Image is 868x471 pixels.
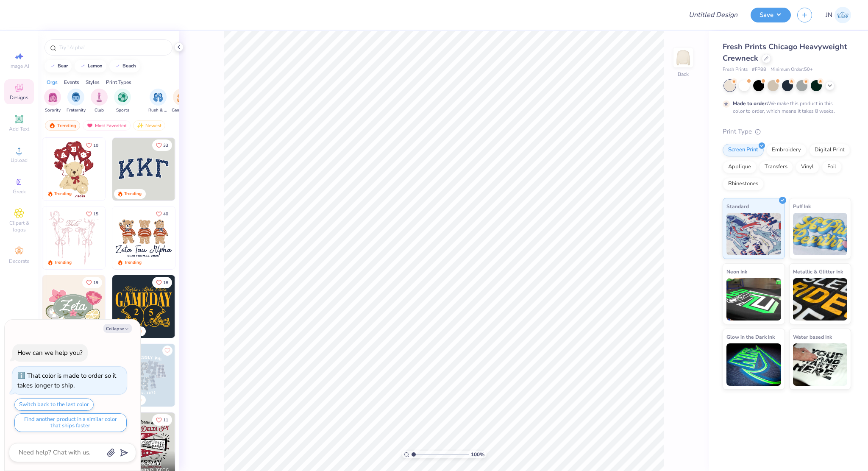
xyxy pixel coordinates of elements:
img: Glow in the Dark Ink [726,343,781,386]
span: Glow in the Dark Ink [726,332,775,341]
img: trending.gif [49,123,56,128]
button: Like [82,139,102,151]
img: 3b9aba4f-e317-4aa7-a679-c95a879539bd [112,138,175,201]
div: lemon [88,64,103,68]
span: 100 % [471,451,484,458]
div: We make this product in this color to order, which means it takes 8 weeks. [733,100,837,115]
div: Trending [54,259,72,266]
input: Untitled Design [682,6,744,23]
button: bear [45,60,72,72]
button: Like [152,139,172,151]
button: Like [152,208,172,220]
span: Game Day [172,107,191,114]
button: Like [82,208,102,220]
img: Rush & Bid Image [153,92,163,102]
span: 10 [93,143,98,148]
span: Water based Ink [793,332,832,341]
img: most_fav.gif [86,123,93,128]
span: Add Text [9,125,29,132]
span: 40 [163,212,168,216]
img: Sports Image [118,92,128,102]
img: d12a98c7-f0f7-4345-bf3a-b9f1b718b86e [105,206,167,269]
div: Screen Print [723,144,764,156]
span: Metallic & Glitter Ink [793,267,843,276]
span: Puff Ink [793,202,811,211]
strong: Made to order: [733,100,768,107]
img: 83dda5b0-2158-48ca-832c-f6b4ef4c4536 [42,206,105,269]
input: Try "Alpha" [58,43,167,52]
div: Styles [86,78,100,86]
img: Neon Ink [726,278,781,321]
button: Save [751,8,791,22]
div: bear [58,64,68,68]
div: beach [122,64,136,68]
img: edfb13fc-0e43-44eb-bea2-bf7fc0dd67f9 [175,138,237,201]
img: a3f22b06-4ee5-423c-930f-667ff9442f68 [175,344,237,407]
div: Most Favorited [83,120,131,131]
span: JN [826,10,832,20]
span: Sports [116,107,129,114]
div: Transfers [759,161,793,173]
img: trend_line.gif [79,64,86,69]
img: trend_line.gif [114,64,121,69]
div: Digital Print [809,144,850,156]
div: Newest [133,120,165,131]
span: Designs [10,94,28,101]
div: Print Type [723,127,851,137]
div: Vinyl [796,161,819,173]
div: Embroidery [766,144,807,156]
div: Rhinestones [723,178,764,190]
img: 5a4b4175-9e88-49c8-8a23-26d96782ddc6 [112,344,175,407]
img: d12c9beb-9502-45c7-ae94-40b97fdd6040 [175,206,237,269]
div: Applique [723,161,757,173]
span: Minimum Order: 50 + [771,66,813,73]
div: That color is made to order so it takes longer to ship. [17,371,116,390]
span: Rush & Bid [148,107,168,114]
button: Switch back to the last color [14,399,94,411]
img: Metallic & Glitter Ink [793,278,848,321]
div: filter for Sorority [44,89,61,114]
span: 33 [163,143,168,148]
span: Greek [13,188,26,195]
button: Like [162,346,172,356]
button: Like [152,414,172,426]
span: Clipart & logos [4,220,34,233]
img: 010ceb09-c6fc-40d9-b71e-e3f087f73ee6 [42,275,105,338]
div: filter for Game Day [172,89,191,114]
div: Trending [124,259,142,266]
img: d6d5c6c6-9b9a-4053-be8a-bdf4bacb006d [105,275,167,338]
div: Trending [124,191,142,197]
img: Game Day Image [177,92,186,102]
img: Sorority Image [48,92,58,102]
div: How can we help you? [17,348,83,357]
button: filter button [67,89,86,114]
button: Like [82,277,102,288]
span: Club [95,107,104,114]
span: Standard [726,202,749,211]
span: Fraternity [67,107,86,114]
span: Fresh Prints [723,66,748,73]
span: # FP88 [752,66,766,73]
img: e74243e0-e378-47aa-a400-bc6bcb25063a [105,138,167,201]
span: [PERSON_NAME] [126,461,161,467]
span: Neon Ink [726,267,747,276]
img: Standard [726,213,781,255]
button: Collapse [103,324,132,333]
button: lemon [75,60,106,72]
img: 587403a7-0594-4a7f-b2bd-0ca67a3ff8dd [42,138,105,201]
span: 15 [93,212,98,216]
img: Fraternity Image [71,92,81,102]
div: Print Types [106,78,131,86]
img: 2b704b5a-84f6-4980-8295-53d958423ff9 [175,275,237,338]
div: filter for Sports [114,89,131,114]
div: filter for Rush & Bid [148,89,168,114]
button: Like [152,277,172,288]
button: filter button [148,89,168,114]
div: Events [64,78,79,86]
img: b8819b5f-dd70-42f8-b218-32dd770f7b03 [112,275,175,338]
div: Foil [822,161,842,173]
div: Trending [45,120,80,131]
span: Sorority [45,107,61,114]
div: filter for Club [91,89,108,114]
button: beach [109,60,140,72]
